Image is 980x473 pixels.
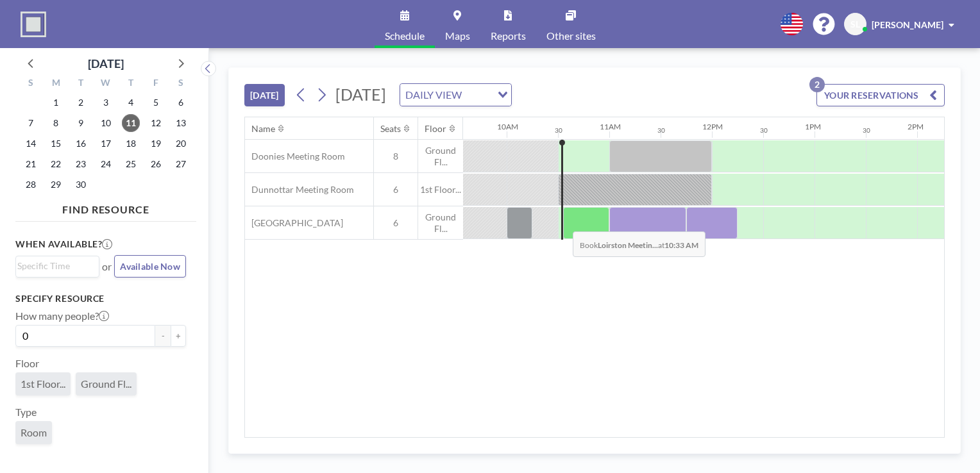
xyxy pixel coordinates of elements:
[118,76,143,92] div: T
[122,94,140,112] span: Thursday, September 4, 2025
[22,176,40,194] span: Sunday, September 28, 2025
[245,217,343,229] span: [GEOGRAPHIC_DATA]
[47,114,65,132] span: Monday, September 8, 2025
[21,12,46,37] img: organization-logo
[374,151,418,162] span: 8
[69,76,94,92] div: T
[15,357,39,370] label: Floor
[555,126,562,135] div: 30
[72,135,90,153] span: Tuesday, September 16, 2025
[19,76,44,92] div: S
[805,122,821,131] div: 1PM
[385,31,425,41] span: Schedule
[122,155,140,173] span: Thursday, September 25, 2025
[245,184,354,195] span: Dunnottar Meeting Room
[172,135,190,153] span: Saturday, September 20, 2025
[143,76,168,92] div: F
[809,77,825,92] p: 2
[94,76,119,92] div: W
[122,114,140,132] span: Thursday, September 11, 2025
[147,94,165,112] span: Friday, September 5, 2025
[21,378,65,390] span: 1st Floor...
[81,378,131,390] span: Ground Fl...
[816,84,945,106] button: YOUR RESERVATIONS2
[97,114,115,132] span: Wednesday, September 10, 2025
[374,217,418,229] span: 6
[47,176,65,194] span: Monday, September 29, 2025
[664,240,698,250] b: 10:33 AM
[245,151,345,162] span: Doonies Meeting Room
[44,76,69,92] div: M
[72,176,90,194] span: Tuesday, September 30, 2025
[418,184,463,195] span: 1st Floor...
[702,122,723,131] div: 12PM
[15,198,196,216] h4: FIND RESOURCE
[418,145,463,167] span: Ground Fl...
[172,114,190,132] span: Saturday, September 13, 2025
[72,114,90,132] span: Tuesday, September 9, 2025
[22,135,40,153] span: Sunday, September 14, 2025
[22,155,40,173] span: Sunday, September 21, 2025
[147,114,165,132] span: Friday, September 12, 2025
[168,76,193,92] div: S
[172,155,190,173] span: Saturday, September 27, 2025
[251,123,275,135] div: Name
[147,135,165,153] span: Friday, September 19, 2025
[573,231,705,257] span: Book at
[908,122,924,131] div: 2PM
[47,155,65,173] span: Monday, September 22, 2025
[466,87,490,103] input: Search for option
[72,94,90,112] span: Tuesday, September 2, 2025
[863,126,870,135] div: 30
[760,126,768,135] div: 30
[120,261,180,272] span: Available Now
[600,122,621,131] div: 11AM
[445,31,470,41] span: Maps
[22,114,40,132] span: Sunday, September 7, 2025
[400,84,511,106] div: Search for option
[97,155,115,173] span: Wednesday, September 24, 2025
[171,325,186,347] button: +
[425,123,446,135] div: Floor
[47,94,65,112] span: Monday, September 1, 2025
[244,84,285,106] button: [DATE]
[380,123,401,135] div: Seats
[97,135,115,153] span: Wednesday, September 17, 2025
[850,19,860,30] span: SL
[155,325,171,347] button: -
[15,310,109,322] label: How many people?
[418,212,463,234] span: Ground Fl...
[335,85,386,104] span: [DATE]
[122,135,140,153] span: Thursday, September 18, 2025
[17,259,92,273] input: Search for option
[15,406,37,419] label: Type
[657,126,665,135] div: 30
[172,94,190,112] span: Saturday, September 6, 2025
[872,19,943,30] span: [PERSON_NAME]
[491,31,526,41] span: Reports
[97,94,115,112] span: Wednesday, September 3, 2025
[546,31,596,41] span: Other sites
[403,87,464,103] span: DAILY VIEW
[16,256,99,276] div: Search for option
[21,426,47,439] span: Room
[88,54,124,72] div: [DATE]
[47,135,65,153] span: Monday, September 15, 2025
[102,260,112,273] span: or
[497,122,518,131] div: 10AM
[598,240,658,250] b: Loirston Meetin...
[15,293,186,304] h3: Specify resource
[114,255,186,278] button: Available Now
[147,155,165,173] span: Friday, September 26, 2025
[72,155,90,173] span: Tuesday, September 23, 2025
[374,184,418,195] span: 6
